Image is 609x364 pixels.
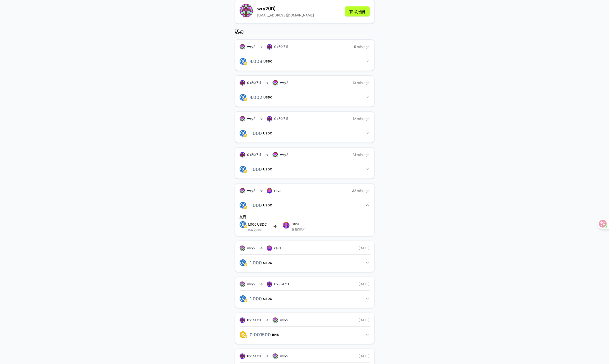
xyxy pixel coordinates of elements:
span: 1.000 [248,222,257,226]
p: wry2 (ID) [257,5,314,12]
span: USDC [263,204,273,207]
button: 1.000USDC [240,201,370,210]
span: 0x5fa711 [247,153,261,157]
button: 1.000USDC [240,165,370,174]
img: logo.png [240,130,246,137]
span: [DATE] [359,246,370,250]
span: reva [274,189,282,193]
a: 查看交易 [248,228,259,232]
img: logo.png [240,259,246,266]
span: reva [274,246,282,250]
span: 0x5fa711 [247,354,261,358]
span: [DATE] [359,354,370,358]
img: logo.png [244,263,247,266]
img: logo.png [244,206,247,209]
span: USDC [263,297,273,300]
button: 4.002USDC [240,93,370,102]
span: USDC [257,223,267,226]
p: [EMAIL_ADDRESS][DOMAIN_NAME] [257,13,314,18]
div: 1.000USDC [240,210,370,232]
span: [DATE] [359,318,370,322]
button: 0.001500BNB [240,330,370,339]
span: 0x5FA711 [274,282,289,286]
img: logo.png [240,295,246,302]
span: wry2 [280,354,288,358]
span: wry2 [280,318,288,322]
span: 10 min ago [353,81,370,85]
span: 12 min ago [353,117,370,121]
span: wry2 [247,246,255,250]
img: logo.png [240,94,246,101]
img: logo.png [240,221,246,228]
button: 4.008USDC [240,57,370,66]
img: logo.png [244,98,247,101]
img: logo.png [244,170,247,173]
span: 32 min ago [352,189,370,193]
span: 0x5fa711 [247,318,261,322]
font: 获得报酬 [350,9,365,14]
button: 1.000USDC [240,129,370,138]
span: 0x5fa711 [274,117,288,121]
span: [DATE] [359,282,370,286]
button: 获得报酬 [345,6,370,16]
img: logo.png [240,331,246,338]
img: logo.png [244,62,247,65]
span: wry2 [247,45,255,49]
span: wry2 [280,81,288,85]
span: wry2 [247,117,255,121]
span: 5 min ago [354,45,370,49]
span: 0x5fa711 [247,81,261,85]
img: logo.png [244,335,247,338]
span: 0x5fa711 [274,45,288,49]
img: logo.png [240,166,246,173]
img: logo.png [244,225,247,228]
span: USDC [263,168,273,171]
span: USDC [263,261,273,264]
span: wry2 [247,282,255,286]
span: 31 min ago [353,153,370,157]
span: wry2 [280,153,288,157]
span: wry2 [247,189,255,193]
font: 交易 [240,215,246,219]
button: 1.000USDC [240,258,370,267]
img: logo.png [240,202,246,209]
a: 查看交易 [292,228,303,231]
font: 活动 [235,29,244,34]
img: logo.png [244,299,247,302]
button: 1.000USDC [240,294,370,303]
span: reva [292,222,305,225]
img: logo.png [240,58,246,65]
span: USDC [263,132,273,135]
img: logo.png [244,134,247,137]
